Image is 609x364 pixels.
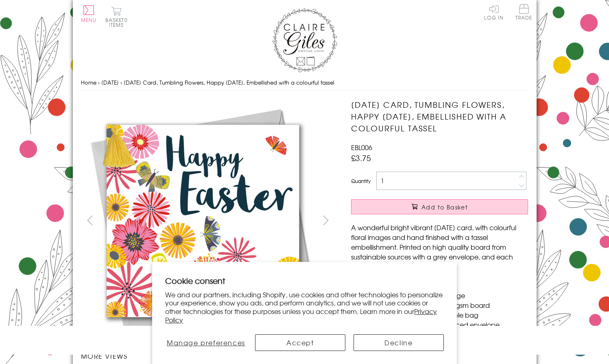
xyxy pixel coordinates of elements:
[81,5,97,22] button: Menu
[351,99,528,134] h1: [DATE] Card, Tumbling Flowers, Happy [DATE], Embellished with a colourful tassel
[351,152,371,163] span: £3.75
[515,4,533,20] span: Trade
[351,177,371,185] label: Quantity
[81,211,99,229] button: prev
[351,142,372,152] span: EBL006
[167,338,245,347] span: Manage preferences
[317,211,335,229] button: next
[98,78,100,86] span: ›
[351,222,528,271] p: A wonderful bright vibrant [DATE] card, with colourful floral images and hand finished with a tas...
[255,334,345,351] button: Accept
[351,199,528,214] button: Add to Basket
[165,334,247,351] button: Manage preferences
[484,4,504,20] a: Log In
[421,203,468,211] span: Add to Basket
[165,275,444,286] h2: Cookie consent
[272,8,337,72] img: Claire Giles Greetings Cards
[81,351,335,361] h3: More views
[335,99,579,343] img: Easter Card, Tumbling Flowers, Happy Easter, Embellished with a colourful tassel
[105,7,128,27] button: Basket0 items
[81,99,325,343] img: Easter Card, Tumbling Flowers, Happy Easter, Embellished with a colourful tassel
[109,16,128,28] span: 0 items
[165,306,437,325] a: Privacy Policy
[354,334,444,351] button: Decline
[101,78,119,86] a: [DATE]
[165,290,444,324] p: We and our partners, including Shopify, use cookies and other technologies to personalize your ex...
[81,16,97,24] span: Menu
[81,74,528,91] nav: breadcrumbs
[81,78,96,86] a: Home
[515,4,533,22] a: Trade
[120,78,122,86] span: ›
[124,78,334,86] span: [DATE] Card, Tumbling Flowers, Happy [DATE], Embellished with a colourful tassel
